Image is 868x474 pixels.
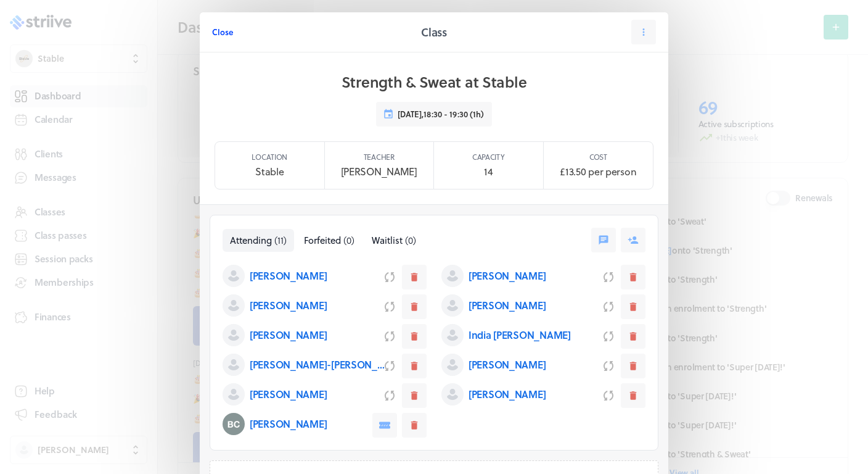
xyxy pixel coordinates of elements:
[342,72,527,92] h1: Strength & Sweat at Stable
[469,328,571,343] p: India [PERSON_NAME]
[421,23,447,41] h2: Class
[560,164,636,179] p: £13.50 per person
[250,417,327,431] p: [PERSON_NAME]
[304,233,341,247] span: Forfeited
[274,233,287,247] span: ( 11 )
[223,229,424,252] nav: Tabs
[469,387,546,402] p: [PERSON_NAME]
[343,233,354,247] span: ( 0 )
[472,152,505,162] p: Capacity
[376,102,492,127] button: [DATE],18:30 - 19:30 (1h)
[250,268,327,283] p: [PERSON_NAME]
[250,298,327,313] p: [PERSON_NAME]
[372,233,403,247] span: Waitlist
[212,20,233,44] button: Close
[252,152,287,162] p: Location
[341,164,417,179] p: [PERSON_NAME]
[212,27,233,38] span: Close
[223,229,294,252] button: Attending(11)
[250,328,327,343] p: [PERSON_NAME]
[469,268,546,283] p: [PERSON_NAME]
[589,152,607,162] p: Cost
[469,357,546,372] p: [PERSON_NAME]
[255,164,284,179] p: Stable
[250,357,385,372] p: [PERSON_NAME]-[PERSON_NAME]
[223,413,245,435] img: Sophie Bankes
[297,229,362,252] button: Forfeited(0)
[364,152,395,162] p: Teacher
[469,298,546,313] p: [PERSON_NAME]
[484,164,493,179] p: 14
[250,387,327,402] p: [PERSON_NAME]
[364,229,424,252] button: Waitlist(0)
[230,233,272,247] span: Attending
[405,233,416,247] span: ( 0 )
